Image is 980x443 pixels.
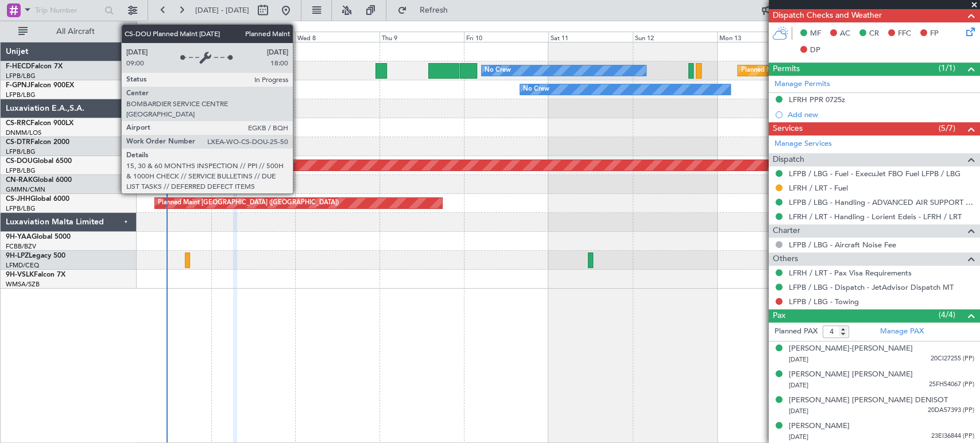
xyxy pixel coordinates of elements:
div: Sun 12 [633,32,717,42]
div: Thu 9 [379,32,464,42]
a: LFPB/LBG [6,72,36,80]
a: LFPB/LBG [6,204,36,213]
div: Mon 13 [717,32,801,42]
a: LFPB / LBG - Handling - ADVANCED AIR SUPPORT LFPB [789,197,974,207]
span: Others [773,252,798,266]
div: LFRH PPR 0725z [789,95,845,104]
div: [DATE] [139,23,158,33]
label: Planned PAX [774,326,818,337]
a: FCBB/BZV [6,242,36,251]
a: F-GPNJFalcon 900EX [6,82,74,89]
span: (4/4) [939,309,955,321]
a: LFPB/LBG [6,166,36,175]
a: Manage Services [774,138,832,150]
span: 9H-VSLK [6,271,34,278]
span: Pax [773,309,785,322]
span: FFC [898,28,911,40]
a: LFRH / LRT - Pax Visa Requirements [789,268,912,278]
div: Sat 11 [548,32,633,42]
div: Unplanned Maint [GEOGRAPHIC_DATA] ([GEOGRAPHIC_DATA]) [67,81,255,98]
a: LFPB/LBG [6,91,36,99]
span: All Aircraft [30,28,121,36]
span: CS-DOU [6,158,33,165]
button: Refresh [392,1,461,20]
span: Dispatch Checks and Weather [773,9,882,22]
span: F-GPNJ [6,82,30,89]
div: No Crew [485,62,511,79]
span: (1/1) [939,62,955,74]
a: Manage PAX [880,326,924,337]
span: 20CI27255 (PP) [931,354,974,364]
div: [PERSON_NAME] [PERSON_NAME] DENISOT [789,395,948,406]
span: AC [840,28,850,40]
span: 20DA57393 (PP) [928,406,974,415]
span: Refresh [409,6,458,14]
div: Fri 10 [464,32,548,42]
a: 9H-VSLKFalcon 7X [6,271,65,278]
span: [DATE] [789,355,808,364]
span: F-HECD [6,63,31,70]
span: Permits [773,63,800,76]
span: 9H-LPZ [6,252,29,259]
a: CS-RRCFalcon 900LX [6,120,73,127]
span: [DATE] [789,407,808,415]
a: LFPB / LBG - Dispatch - JetAdvisor Dispatch MT [789,282,954,292]
span: Services [773,122,803,135]
span: CS-DTR [6,139,30,146]
div: Tue 7 [211,32,296,42]
a: LFMD/CEQ [6,261,39,270]
div: Planned Maint [GEOGRAPHIC_DATA] ([GEOGRAPHIC_DATA]) [158,195,339,212]
a: GMMN/CMN [6,185,45,194]
a: DNMM/LOS [6,129,41,137]
a: WMSA/SZB [6,280,40,289]
span: MF [810,28,821,40]
span: [DATE] [789,381,808,390]
span: CR [869,28,879,40]
a: 9H-YAAGlobal 5000 [6,234,71,240]
a: 9H-LPZLegacy 500 [6,252,65,259]
span: (5/7) [939,122,955,134]
div: Add new [788,110,974,119]
span: CN-RAK [6,177,33,184]
div: [PERSON_NAME]-[PERSON_NAME] [789,343,913,355]
a: CS-JHHGlobal 6000 [6,196,69,203]
span: CS-RRC [6,120,30,127]
a: LFPB / LBG - Towing [789,297,859,306]
div: Wed 8 [295,32,379,42]
div: No Crew [523,81,549,98]
a: LFRH / LRT - Fuel [789,183,848,193]
a: LFPB / LBG - Fuel - ExecuJet FBO Fuel LFPB / LBG [789,169,960,178]
span: FP [930,28,939,40]
span: CS-JHH [6,196,30,203]
a: F-HECDFalcon 7X [6,63,63,70]
div: [PERSON_NAME] [PERSON_NAME] [789,369,913,380]
span: Charter [773,224,800,238]
span: DP [810,45,820,56]
div: Mon 6 [127,32,211,42]
span: [DATE] [789,433,808,441]
span: 9H-YAA [6,234,32,240]
a: LFRH / LRT - Handling - Lorient Edeis - LFRH / LRT [789,212,962,222]
span: 25FH54067 (PP) [929,380,974,390]
span: [DATE] - [DATE] [195,5,249,15]
a: LFPB / LBG - Aircraft Noise Fee [789,240,896,250]
input: Trip Number [35,2,101,19]
span: Dispatch [773,153,804,166]
button: All Aircraft [13,22,125,41]
a: CN-RAKGlobal 6000 [6,177,72,184]
div: Planned Maint [GEOGRAPHIC_DATA] ([GEOGRAPHIC_DATA]) [741,62,921,79]
div: [PERSON_NAME] [789,421,850,432]
a: CS-DTRFalcon 2000 [6,139,69,146]
a: Manage Permits [774,79,830,90]
a: CS-DOUGlobal 6500 [6,158,72,165]
a: LFPB/LBG [6,147,36,156]
span: 23EI36844 (PP) [931,432,974,441]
